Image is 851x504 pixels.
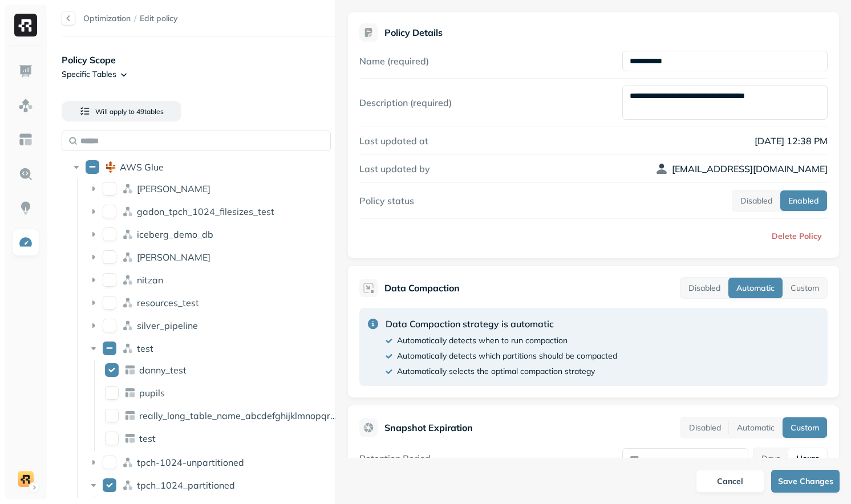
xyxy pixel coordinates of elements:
[780,190,827,211] button: Enabled
[137,229,213,240] p: iceberg_demo_db
[763,226,828,246] button: Delete Policy
[86,160,99,174] button: AWS Glue
[729,417,783,438] button: Automatic
[103,273,116,287] button: nitzan
[83,316,343,335] div: silver_pipelinesilver_pipeline
[386,317,617,331] p: Data Compaction strategy is automatic
[103,296,116,310] button: resources_test
[140,13,178,24] span: Edit policy
[728,278,783,298] button: Automatic
[83,202,343,221] div: gadon_tpch_1024_filesizes_testgadon_tpch_1024_filesizes_test
[672,162,828,176] p: [EMAIL_ADDRESS][DOMAIN_NAME]
[18,98,33,113] img: Assets
[137,183,210,194] span: [PERSON_NAME]
[783,278,827,298] button: Custom
[120,161,164,173] p: AWS Glue
[139,433,156,444] p: test
[95,107,135,116] span: Will apply to
[359,97,452,108] label: Description (required)
[100,407,343,425] div: really_long_table_name_abcdefghijklmnopqrstuvwxyz1234567890really_long_table_name_abcdefghijklmno...
[103,478,116,492] button: tpch_1024_partitioned
[83,248,343,266] div: lee[PERSON_NAME]
[359,135,428,147] label: Last updated at
[83,180,343,198] div: dean[PERSON_NAME]
[783,417,827,438] button: Custom
[622,134,828,148] p: [DATE] 12:38 PM
[83,271,343,289] div: nitzannitzan
[62,53,335,67] p: Policy Scope
[83,339,343,357] div: testtest
[62,69,116,80] p: Specific Tables
[137,479,235,491] p: tpch_1024_partitioned
[103,227,116,241] button: iceberg_demo_db
[83,13,178,24] nav: breadcrumb
[359,55,429,67] label: Name (required)
[732,190,780,211] button: Disabled
[103,319,116,332] button: silver_pipeline
[103,250,116,264] button: lee
[14,14,37,36] img: Ryft
[18,166,33,181] img: Query Explorer
[359,453,431,464] label: Retention Period
[681,417,729,438] button: Disabled
[18,201,33,216] img: Insights
[753,448,788,469] button: Days
[137,297,199,308] p: resources_test
[103,456,116,469] button: tpch-1024-unpartitioned
[384,281,460,295] p: Data Compaction
[103,205,116,218] button: gadon_tpch_1024_filesizes_test
[18,471,34,487] img: demo
[137,251,210,263] p: lee
[103,182,116,196] button: dean
[137,274,163,286] p: nitzan
[100,384,343,402] div: pupilspupils
[100,361,343,379] div: danny_testdanny_test
[62,101,181,121] button: Will apply to 49tables
[105,409,119,422] button: really_long_table_name_abcdefghijklmnopqrstuvwxyz1234567890
[18,132,33,147] img: Asset Explorer
[105,386,119,400] button: pupils
[100,429,343,448] div: testtest
[83,476,343,494] div: tpch_1024_partitionedtpch_1024_partitioned
[134,13,136,24] p: /
[139,410,428,421] span: really_long_table_name_abcdefghijklmnopqrstuvwxyz1234567890
[397,335,568,346] p: Automatically detects when to run compaction
[137,457,244,468] p: tpch-1024-unpartitioned
[359,195,414,206] label: Policy status
[135,107,164,116] span: 49 table s
[83,13,131,23] a: Optimization
[105,363,119,377] button: danny_test
[384,421,473,434] p: Snapshot Expiration
[139,364,187,376] p: danny_test
[105,432,119,445] button: test
[83,453,343,472] div: tpch-1024-unpartitionedtpch-1024-unpartitioned
[83,294,343,312] div: resources_testresources_test
[139,410,339,421] p: really_long_table_name_abcdefghijklmnopqrstuvwxyz1234567890
[137,206,274,217] p: gadon_tpch_1024_filesizes_test
[397,351,617,361] p: Automatically detects which partitions should be compacted
[18,64,33,79] img: Dashboard
[137,320,198,331] p: silver_pipeline
[137,251,210,263] span: [PERSON_NAME]
[771,470,840,493] button: Save Changes
[137,183,210,194] p: dean
[66,158,342,176] div: AWS GlueAWS Glue
[18,235,33,250] img: Optimization
[696,470,764,493] button: Cancel
[397,366,595,377] p: Automatically selects the optimal compaction strategy
[139,387,165,399] p: pupils
[384,27,443,38] p: Policy Details
[137,343,153,354] p: test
